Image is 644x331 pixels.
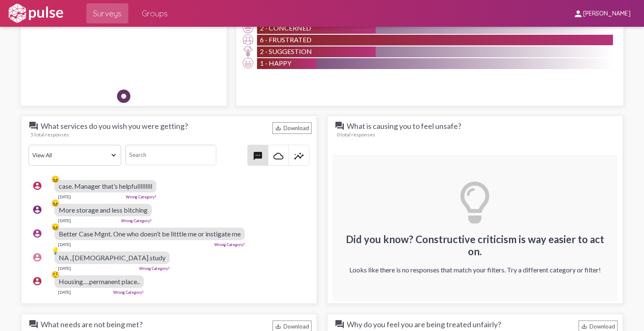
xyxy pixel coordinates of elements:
[31,131,312,138] div: 5 total responses
[260,47,312,55] span: 2 - Suggestion
[58,290,71,295] div: [DATE]
[59,277,140,285] span: Housing….permanent place..
[142,6,168,21] span: Groups
[260,24,311,32] span: 2 - Concerned
[125,145,216,165] input: Search
[337,131,618,138] div: 0 total responses
[32,181,42,191] mat-icon: account_circle
[59,182,152,190] span: case. Manager that’s helpfulllllllll
[260,36,312,44] span: 6 - Frustrated
[135,3,174,23] a: Groups
[51,246,60,255] div: 💡
[32,228,42,239] mat-icon: account_circle
[566,5,637,21] button: [PERSON_NAME]
[93,6,122,21] span: Surveys
[51,199,60,207] div: 😖
[341,233,609,257] h2: Did you know? Constructive criticism is way easier to act on.
[243,58,253,68] img: Happy
[32,205,42,215] mat-icon: account_circle
[51,175,60,183] div: 😖
[275,125,281,131] mat-icon: Download
[59,206,148,214] span: More storage and less bitching
[59,230,241,238] span: Better Case Mgnt. One who doesn’t be litttle me or instigate me
[29,319,154,329] span: What needs are not being met?
[7,3,65,24] img: white-logo.svg
[583,10,631,18] span: [PERSON_NAME]
[29,319,39,329] mat-icon: question_answer
[335,121,345,131] mat-icon: question_answer
[273,151,283,161] mat-icon: cloud_queue
[243,34,253,45] img: Frustrated
[32,276,42,286] mat-icon: account_circle
[126,195,156,199] a: Wrong Category?
[58,266,71,271] div: [DATE]
[32,252,42,262] mat-icon: account_circle
[243,23,253,33] img: Concerned
[86,3,128,23] a: Surveys
[51,223,60,231] div: 😖
[59,254,166,262] span: NA , [DEMOGRAPHIC_DATA] study
[113,290,144,295] a: Wrong Category?
[459,182,491,223] img: svg+xml;base64,PHN2ZyB4bWxucz0iaHR0cDovL3d3dy53My5vcmcvMjAwMC9zdmciIHZpZXdCb3g9IjAgMCAzODQgNTEyIj...
[273,122,312,134] div: Download
[177,23,202,48] img: Happy
[335,319,501,329] span: Why do you feel you are being treated unfairly?
[335,121,461,131] span: What is causing you to feel unsafe?
[214,242,245,247] a: Wrong Category?
[58,194,71,199] div: [DATE]
[294,151,304,161] mat-icon: insights
[243,46,253,56] img: Suggestion
[29,121,39,131] mat-icon: question_answer
[121,218,152,223] a: Wrong Category?
[253,151,263,161] mat-icon: textsms
[29,121,188,131] span: What services do you wish you were getting?
[573,9,583,19] mat-icon: person
[139,266,170,271] a: Wrong Category?
[581,323,587,329] mat-icon: Download
[335,319,345,329] mat-icon: question_answer
[51,270,60,279] div: 🤨
[275,323,281,329] mat-icon: Download
[58,242,71,247] div: [DATE]
[58,218,71,223] div: [DATE]
[260,59,291,67] span: 1 - Happy
[341,266,609,274] div: Looks like there is no responses that match your filters. Try a different category or filter!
